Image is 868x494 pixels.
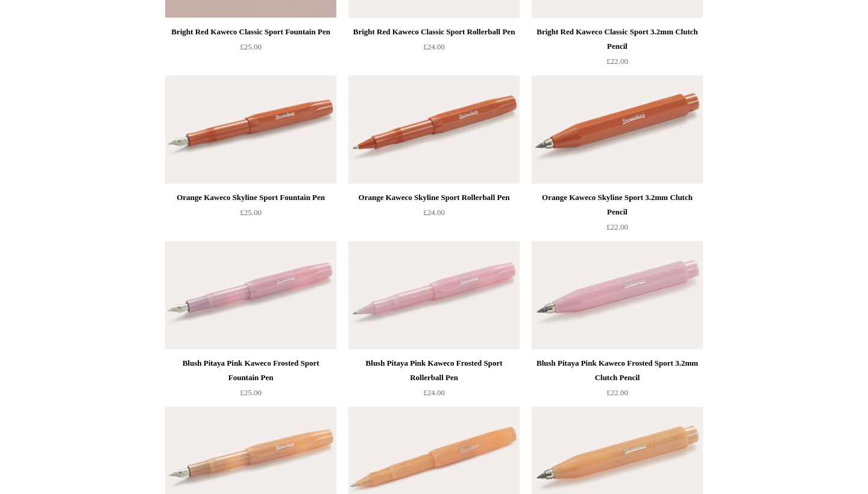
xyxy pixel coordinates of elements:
[532,356,703,405] a: Blush Pitaya Pink Kaweco Frosted Sport 3.2mm Clutch Pencil £22.00
[535,190,700,219] div: Orange Kaweco Skyline Sport 3.2mm Clutch Pencil
[423,388,445,397] span: £24.00
[165,75,336,184] img: Orange Kaweco Skyline Sport Fountain Pen
[165,25,336,74] a: Bright Red Kaweco Classic Sport Fountain Pen £25.00
[240,208,262,217] span: £25.00
[240,42,262,51] span: £25.00
[165,241,336,349] a: Blush Pitaya Pink Kaweco Frosted Sport Fountain Pen Blush Pitaya Pink Kaweco Frosted Sport Founta...
[348,75,520,184] a: Orange Kaweco Skyline Sport Rollerball Pen Orange Kaweco Skyline Sport Rollerball Pen
[165,241,336,349] img: Blush Pitaya Pink Kaweco Frosted Sport Fountain Pen
[423,42,445,51] span: £24.00
[240,388,262,397] span: £25.00
[532,75,703,184] a: Orange Kaweco Skyline Sport 3.2mm Clutch Pencil Orange Kaweco Skyline Sport 3.2mm Clutch Pencil
[168,356,333,385] div: Blush Pitaya Pink Kaweco Frosted Sport Fountain Pen
[348,356,520,405] a: Blush Pitaya Pink Kaweco Frosted Sport Rollerball Pen £24.00
[532,190,703,240] a: Orange Kaweco Skyline Sport 3.2mm Clutch Pencil £22.00
[606,57,628,66] span: £22.00
[348,75,520,184] img: Orange Kaweco Skyline Sport Rollerball Pen
[351,356,517,385] div: Blush Pitaya Pink Kaweco Frosted Sport Rollerball Pen
[168,190,333,205] div: Orange Kaweco Skyline Sport Fountain Pen
[351,190,517,205] div: Orange Kaweco Skyline Sport Rollerball Pen
[606,222,628,231] span: £22.00
[348,190,520,240] a: Orange Kaweco Skyline Sport Rollerball Pen £24.00
[532,75,703,184] img: Orange Kaweco Skyline Sport 3.2mm Clutch Pencil
[423,208,445,217] span: £24.00
[165,190,336,240] a: Orange Kaweco Skyline Sport Fountain Pen £25.00
[532,241,703,349] a: Blush Pitaya Pink Kaweco Frosted Sport 3.2mm Clutch Pencil Blush Pitaya Pink Kaweco Frosted Sport...
[606,388,628,397] span: £22.00
[532,241,703,349] img: Blush Pitaya Pink Kaweco Frosted Sport 3.2mm Clutch Pencil
[351,25,517,39] div: Bright Red Kaweco Classic Sport Rollerball Pen
[348,25,520,74] a: Bright Red Kaweco Classic Sport Rollerball Pen £24.00
[348,241,520,349] img: Blush Pitaya Pink Kaweco Frosted Sport Rollerball Pen
[535,356,700,385] div: Blush Pitaya Pink Kaweco Frosted Sport 3.2mm Clutch Pencil
[165,75,336,184] a: Orange Kaweco Skyline Sport Fountain Pen Orange Kaweco Skyline Sport Fountain Pen
[535,25,700,54] div: Bright Red Kaweco Classic Sport 3.2mm Clutch Pencil
[532,25,703,74] a: Bright Red Kaweco Classic Sport 3.2mm Clutch Pencil £22.00
[348,241,520,349] a: Blush Pitaya Pink Kaweco Frosted Sport Rollerball Pen Blush Pitaya Pink Kaweco Frosted Sport Roll...
[168,25,333,39] div: Bright Red Kaweco Classic Sport Fountain Pen
[165,356,336,405] a: Blush Pitaya Pink Kaweco Frosted Sport Fountain Pen £25.00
